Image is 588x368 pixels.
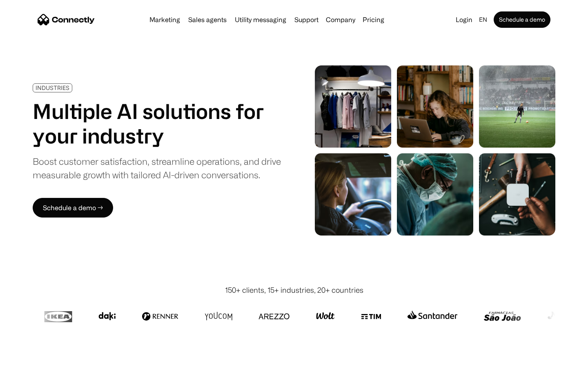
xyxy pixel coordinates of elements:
a: home [38,13,95,26]
h1: Multiple AI solutions for your industry [33,99,281,148]
a: Support [291,16,322,23]
div: Boost customer satisfaction, streamline operations, and drive measurable growth with tailored AI-... [33,155,281,182]
ul: Language list [16,354,49,365]
a: Login [452,14,476,25]
a: Marketing [146,16,183,23]
a: Sales agents [185,16,230,23]
div: en [479,14,487,25]
aside: Language selected: English [8,353,49,365]
div: INDUSTRIES [36,85,69,91]
div: Company [326,14,355,25]
a: Schedule a demo → [33,198,113,218]
div: Company [323,14,358,25]
a: Schedule a demo [494,11,550,28]
div: 150+ clients, 15+ industries, 20+ countries [225,285,363,296]
a: Utility messaging [232,16,290,23]
div: en [476,14,492,25]
a: Pricing [359,16,388,23]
